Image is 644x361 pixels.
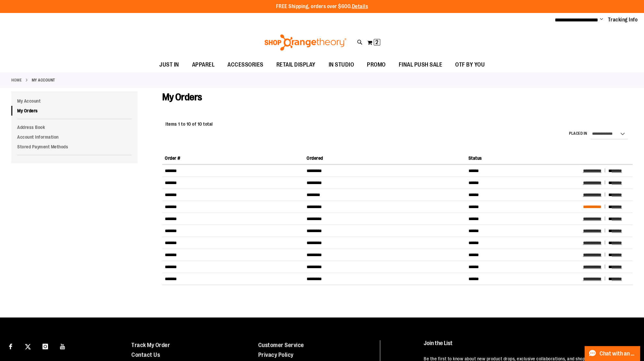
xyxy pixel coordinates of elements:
[159,57,179,72] span: JUST IN
[57,340,68,352] a: Visit our Youtube page
[11,132,138,142] a: Account Information
[424,340,629,352] h4: Join the List
[375,39,378,45] span: 2
[162,92,202,103] span: My Orders
[186,57,221,72] a: APPAREL
[258,352,294,358] a: Privacy Policy
[11,122,138,132] a: Address Book
[131,342,170,348] a: Track My Order
[360,57,392,72] a: PROMO
[399,57,443,72] span: FINAL PUSH SALE
[263,34,347,51] img: Shop Orangetheory
[258,342,304,348] a: Customer Service
[276,57,316,72] span: RETAIL DISPLAY
[165,121,213,127] span: Items 1 to 10 of 10 total
[162,152,304,164] th: Order #
[11,142,138,152] a: Stored Payment Methods
[131,352,160,358] a: Contact Us
[585,346,640,361] button: Chat with an Expert
[466,152,580,164] th: Status
[32,77,55,83] strong: My Account
[600,351,636,357] span: Chat with an Expert
[304,152,466,164] th: Ordered
[11,77,22,83] a: Home
[276,3,368,10] p: FREE Shipping, orders over $600.
[25,344,31,350] img: Twitter
[11,96,138,106] a: My Account
[449,57,491,72] a: OTF BY YOU
[5,340,16,352] a: Visit our Facebook page
[270,57,322,72] a: RETAIL DISPLAY
[22,340,34,352] a: Visit our X page
[192,57,215,72] span: APPAREL
[608,16,638,23] a: Tracking Info
[227,57,263,72] span: ACCESSORIES
[329,57,354,72] span: IN STUDIO
[392,57,449,72] a: FINAL PUSH SALE
[600,17,603,23] button: Account menu
[322,57,361,72] a: IN STUDIO
[352,4,368,9] a: Details
[11,106,138,116] a: My Orders
[40,340,51,352] a: Visit our Instagram page
[367,57,386,72] span: PROMO
[153,57,186,72] a: JUST IN
[569,131,587,136] label: Placed in
[221,57,270,72] a: ACCESSORIES
[455,57,485,72] span: OTF BY YOU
